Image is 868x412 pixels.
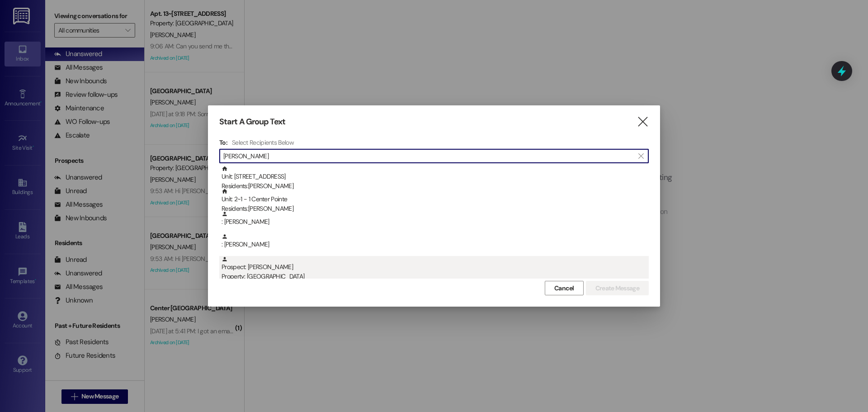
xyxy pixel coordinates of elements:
div: Unit: 2~1 - 1 Center Pointe [222,188,649,214]
h3: Start A Group Text [219,117,285,127]
h4: Select Recipients Below [232,138,294,147]
div: : [PERSON_NAME] [219,233,649,256]
button: Create Message [586,281,649,295]
div: Residents: [PERSON_NAME] [222,204,649,213]
div: : [PERSON_NAME] [219,211,649,233]
i:  [638,152,643,160]
button: Cancel [545,281,584,295]
div: Unit: 2~1 - 1 Center PointeResidents:[PERSON_NAME] [219,188,649,211]
h3: To: [219,138,227,147]
span: Cancel [554,284,574,293]
div: : [PERSON_NAME] [222,211,649,227]
input: Search for any contact or apartment [223,150,634,162]
button: Clear text [634,149,648,163]
div: : [PERSON_NAME] [222,233,649,249]
span: Create Message [595,284,639,293]
div: Property: [GEOGRAPHIC_DATA] [222,272,649,281]
i:  [637,117,649,127]
div: Prospect: [PERSON_NAME] [222,256,649,282]
div: Prospect: [PERSON_NAME]Property: [GEOGRAPHIC_DATA] [219,256,649,279]
div: Unit: [STREET_ADDRESS]Residents:[PERSON_NAME] [219,166,649,188]
div: Unit: [STREET_ADDRESS] [222,166,649,191]
div: Residents: [PERSON_NAME] [222,181,649,191]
